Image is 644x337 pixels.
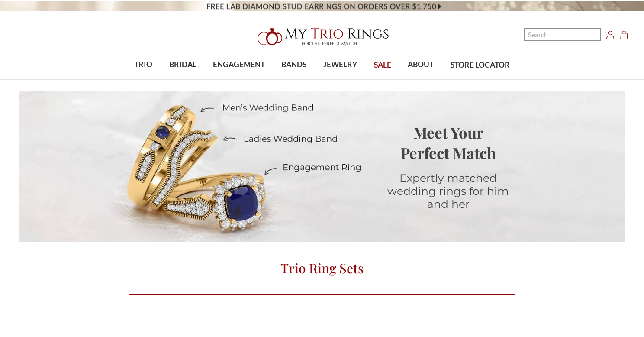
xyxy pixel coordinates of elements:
a: BRIDAL [161,51,204,79]
span: ABOUT [408,59,434,70]
a: SALE [366,51,399,79]
a: Account [606,29,615,40]
span: SALE [374,59,391,71]
a: ENGAGEMENT [205,51,273,79]
button: submenu toggle [139,79,148,80]
button: submenu toggle [416,79,425,80]
span: TRIO [134,59,152,70]
button: submenu toggle [336,79,345,80]
button: submenu toggle [290,79,298,80]
span: STORE LOCATOR [451,59,510,71]
img: My Trio Rings [253,23,391,51]
svg: Account [606,31,615,39]
h1: Meet Your Perfect Match [377,122,520,163]
span: JEWELRY [323,59,357,70]
button: submenu toggle [178,79,187,80]
a: My Trio Rings [187,23,457,51]
h1: Expertly matched wedding rings for him and her [377,172,520,211]
a: Cart with 0 items [620,29,634,40]
button: submenu toggle [235,79,243,80]
a: TRIO [126,51,161,79]
span: ENGAGEMENT [213,59,265,70]
span: BRIDAL [169,59,196,70]
a: JEWELRY [315,51,366,79]
input: Search [524,28,601,41]
a: ABOUT [399,51,442,79]
a: STORE LOCATOR [442,51,518,79]
a: BANDS [273,51,315,79]
span: BANDS [281,59,306,70]
svg: cart.cart_preview [620,31,628,39]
